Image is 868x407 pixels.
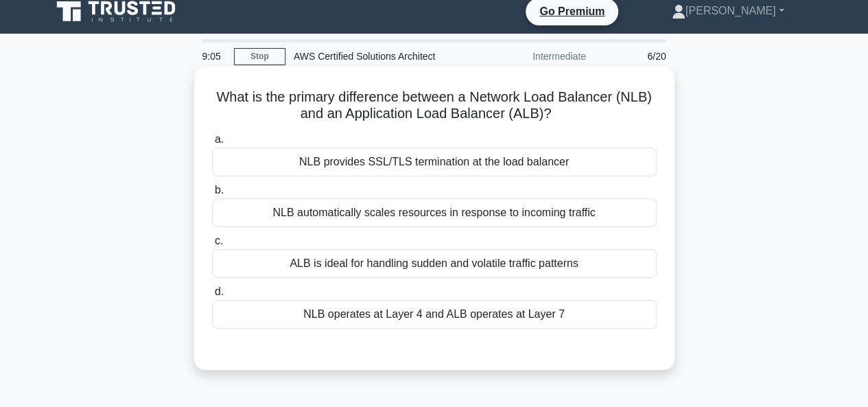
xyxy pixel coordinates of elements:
a: Stop [234,48,285,65]
div: Intermediate [474,43,594,70]
div: NLB provides SSL/TLS termination at the load balancer [212,148,657,176]
div: NLB operates at Layer 4 and ALB operates at Layer 7 [212,300,657,329]
div: 9:05 [194,43,234,70]
span: c. [215,235,223,246]
span: a. [215,133,224,145]
a: Go Premium [531,3,613,20]
div: ALB is ideal for handling sudden and volatile traffic patterns [212,249,657,278]
span: b. [215,184,224,196]
div: AWS Certified Solutions Architect [285,43,474,70]
span: d. [215,286,224,297]
div: NLB automatically scales resources in response to incoming traffic [212,198,657,227]
h5: What is the primary difference between a Network Load Balancer (NLB) and an Application Load Bala... [211,89,658,123]
div: 6/20 [594,43,675,70]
